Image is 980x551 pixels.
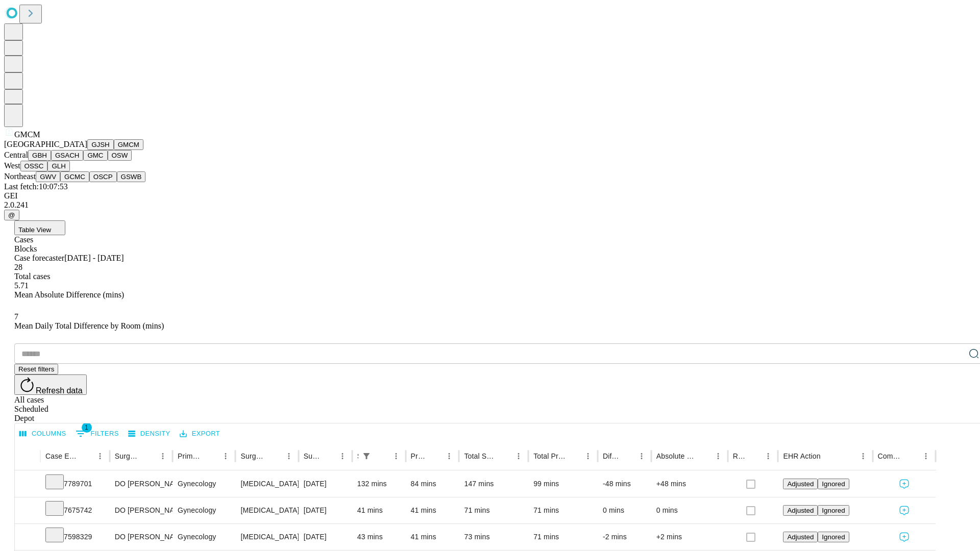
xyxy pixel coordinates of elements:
span: Ignored [822,533,845,541]
button: Menu [218,449,233,463]
span: 7 [14,312,18,321]
button: GBH [28,150,51,161]
div: 41 mins [357,497,401,523]
span: West [4,161,20,170]
div: 71 mins [533,524,593,550]
button: Menu [634,449,649,463]
div: EHR Action [783,452,820,460]
div: [MEDICAL_DATA] DIAGNOSTIC [240,471,293,497]
button: Sort [204,449,218,463]
button: OSW [108,150,132,161]
div: [DATE] [304,524,347,550]
span: Central [4,151,28,159]
button: Sort [747,449,761,463]
button: @ [4,210,19,220]
button: GSWB [117,171,146,182]
button: GMC [83,150,107,161]
button: Menu [511,449,526,463]
button: OSSC [20,161,48,171]
span: Mean Absolute Difference (mins) [14,290,124,299]
div: Difference [603,452,619,460]
button: GLH [47,161,69,171]
div: 7598329 [45,524,105,550]
button: Expand [20,529,35,546]
div: +48 mins [656,471,723,497]
button: Adjusted [783,505,818,516]
button: Sort [79,449,93,463]
button: OSCP [89,171,117,182]
div: Surgery Date [304,452,320,460]
button: Show filters [73,425,121,442]
div: 0 mins [603,497,646,523]
div: Comments [878,452,903,460]
span: Adjusted [787,507,814,514]
div: 7789701 [45,471,105,497]
div: 7675742 [45,497,105,523]
div: Scheduled In Room Duration [357,452,358,460]
div: Resolved in EHR [733,452,746,460]
div: 0 mins [656,497,723,523]
span: Refresh data [36,386,83,395]
button: Sort [904,449,919,463]
span: Ignored [822,507,845,514]
button: Sort [620,449,634,463]
button: Menu [711,449,725,463]
div: +2 mins [656,524,723,550]
div: DO [PERSON_NAME] [PERSON_NAME] Do [115,524,167,550]
div: Case Epic Id [45,452,78,460]
button: GSACH [51,150,83,161]
span: Last fetch: 10:07:53 [4,182,68,191]
div: GEI [4,191,976,201]
div: 71 mins [464,497,523,523]
div: 1 active filter [359,449,374,463]
div: -48 mins [603,471,646,497]
button: Menu [93,449,107,463]
span: Northeast [4,172,36,181]
span: [GEOGRAPHIC_DATA] [4,140,87,148]
button: Sort [822,449,836,463]
span: [DATE] - [DATE] [64,254,124,262]
div: [DATE] [304,471,347,497]
span: Table View [18,226,51,234]
span: Total cases [14,272,50,281]
button: Menu [335,449,350,463]
div: [DATE] [304,497,347,523]
button: Adjusted [783,532,818,542]
span: @ [8,211,15,219]
button: GWV [36,171,60,182]
button: Sort [321,449,335,463]
div: Total Predicted Duration [533,452,566,460]
button: Reset filters [14,364,58,374]
button: Menu [156,449,170,463]
button: Menu [919,449,933,463]
button: Refresh data [14,374,87,395]
button: GJSH [87,139,114,150]
div: 99 mins [533,471,593,497]
div: Predicted In Room Duration [411,452,427,460]
button: Sort [497,449,511,463]
button: Sort [267,449,282,463]
button: Menu [856,449,870,463]
div: 41 mins [411,497,454,523]
div: 41 mins [411,524,454,550]
button: Export [177,426,223,442]
span: Adjusted [787,480,814,488]
button: Ignored [818,505,849,516]
div: -2 mins [603,524,646,550]
div: 84 mins [411,471,454,497]
div: 2.0.241 [4,201,976,210]
div: Gynecology [178,471,230,497]
span: Adjusted [787,533,814,541]
button: Menu [282,449,296,463]
button: Density [126,426,173,442]
button: Sort [697,449,711,463]
div: Gynecology [178,524,230,550]
span: GMCM [14,130,40,139]
button: Sort [375,449,389,463]
button: Menu [761,449,775,463]
div: Surgery Name [240,452,266,460]
div: Total Scheduled Duration [464,452,496,460]
div: Primary Service [178,452,203,460]
div: [MEDICAL_DATA] WITH [MEDICAL_DATA] AND/OR [MEDICAL_DATA] WITH OR WITHOUT D&C [240,524,293,550]
button: Adjusted [783,479,818,489]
